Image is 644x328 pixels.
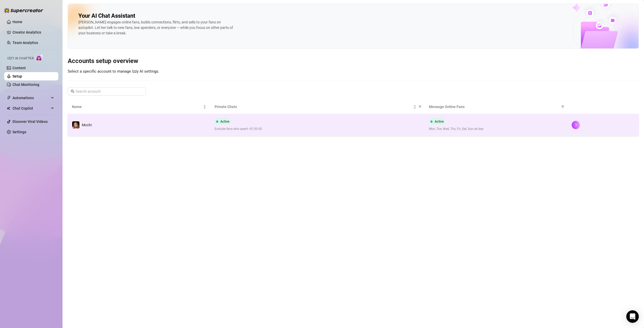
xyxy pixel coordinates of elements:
[12,28,54,36] a: Creator Analytics
[76,89,139,94] input: Search account
[7,56,34,61] span: Izzy AI Chatter
[418,105,422,108] span: filter
[12,130,26,134] a: Settings
[572,121,580,129] button: right
[4,8,43,13] img: logo-BBDzfeDw.svg
[72,104,202,110] span: Name
[68,57,639,65] h3: Accounts setup overview
[435,119,444,123] span: Active
[78,12,135,20] h2: Your AI Chat Assistant
[429,104,559,110] span: Message Online Fans
[12,41,38,45] a: Team Analytics
[215,104,412,110] span: Private Chats
[220,119,229,123] span: Active
[72,121,79,129] img: Mochi
[215,127,420,131] span: Exclude fans who spent >$150.00
[36,54,44,61] img: AI Chatter
[560,103,565,111] span: filter
[429,127,563,131] span: Mon, Tue, Wed, Thu, Fri, Sat, Sun all day
[574,123,578,127] span: right
[12,74,22,78] a: Setup
[12,66,26,70] a: Content
[78,20,235,36] div: [PERSON_NAME] engages online fans, builds connections, flirts, and sells to your fans on autopilo...
[68,69,159,74] span: Select a specific account to manage Izzy AI settings.
[82,123,92,127] span: Mochi
[12,83,39,87] a: Chat Monitoring
[68,100,210,114] th: Name
[417,103,423,111] span: filter
[12,20,22,24] a: Home
[210,100,424,114] th: Private Chats
[626,310,639,323] div: Open Intercom Messenger
[71,90,74,93] span: search
[7,106,10,110] img: Chat Copilot
[12,94,49,102] span: Automations
[12,104,49,112] span: Chat Copilot
[12,119,48,124] a: Discover Viral Videos
[7,96,11,100] span: thunderbolt
[561,105,564,108] span: filter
